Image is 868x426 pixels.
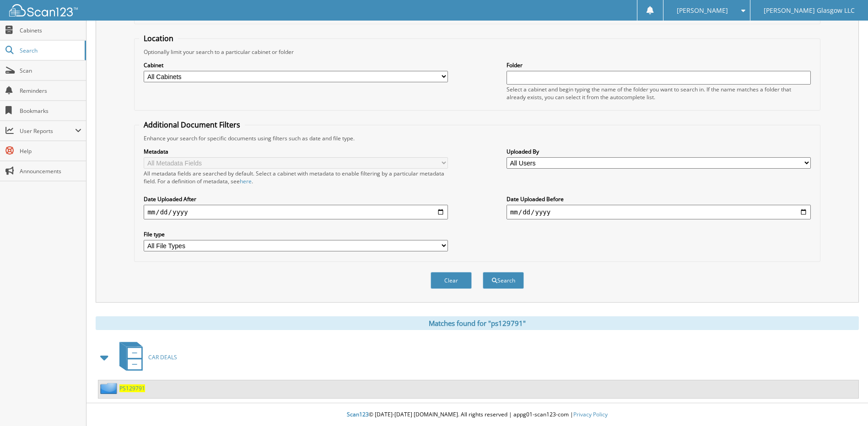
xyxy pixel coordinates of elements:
span: Scan123 [347,410,369,418]
span: User Reports [20,127,75,135]
div: Select a cabinet and begin typing the name of the folder you want to search in. If the name match... [507,85,811,101]
img: scan123-logo-white.svg [9,4,78,16]
span: Cabinets [20,27,81,34]
label: Date Uploaded After [144,195,448,203]
span: [PERSON_NAME] Glasgow LLC [764,8,855,13]
label: Metadata [144,148,448,155]
a: here [240,177,252,185]
div: Optionally limit your search to a particular cabinet or folder [139,48,815,56]
img: folder2.png [100,383,119,394]
span: Help [20,147,81,155]
label: Folder [507,61,811,69]
span: Reminders [20,87,81,95]
span: Search [20,47,80,54]
button: Search [483,272,524,289]
span: Announcements [20,167,81,175]
label: Uploaded By [507,148,811,155]
iframe: Chat Widget [822,382,868,426]
legend: Additional Document Filters [139,120,245,130]
a: PS129791 [119,384,145,392]
span: Bookmarks [20,107,81,115]
div: All metadata fields are searched by default. Select a cabinet with metadata to enable filtering b... [144,170,448,185]
label: Cabinet [144,61,448,69]
input: start [144,205,448,219]
label: Date Uploaded Before [507,195,811,203]
button: Clear [431,272,472,289]
div: Enhance your search for specific documents using filters such as date and file type. [139,134,815,142]
legend: Location [139,33,178,43]
span: [PERSON_NAME] [677,8,728,13]
label: File type [144,230,448,238]
span: Scan [20,67,81,75]
a: CAR DEALS [114,339,177,375]
input: end [507,205,811,219]
span: CAR DEALS [148,353,177,361]
div: © [DATE]-[DATE] [DOMAIN_NAME]. All rights reserved | appg01-scan123-com | [86,404,868,426]
div: Matches found for "ps129791" [96,316,859,330]
a: Privacy Policy [573,410,608,418]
